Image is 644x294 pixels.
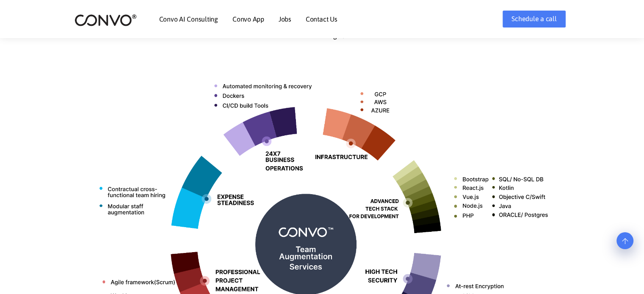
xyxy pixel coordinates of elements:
[503,11,565,27] a: Schedule a call
[232,16,264,22] a: Convo App
[306,16,337,22] a: Contact Us
[75,14,137,27] img: logo_2.png
[279,16,291,22] a: Jobs
[159,16,218,22] a: Convo AI Consulting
